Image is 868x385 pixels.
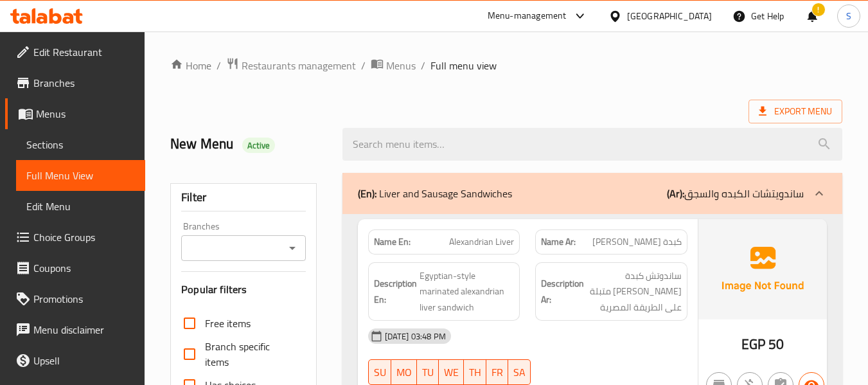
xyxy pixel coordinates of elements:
[374,276,417,307] strong: Description En:
[741,332,765,357] span: EGP
[420,268,515,316] span: Egyptian-style marinated alexandrian liver sandwich
[592,235,682,249] span: كبدة [PERSON_NAME]
[181,184,305,211] div: Filter
[768,332,784,357] span: 50
[33,291,135,307] span: Promotions
[541,235,576,249] strong: Name Ar:
[170,134,326,154] h2: New Menu
[33,322,135,337] span: Menu disclaimer
[342,128,842,161] input: search
[5,253,145,283] a: Coupons
[513,363,526,382] span: SA
[358,186,512,201] p: Liver and Sausage Sandwiches
[26,137,135,152] span: Sections
[358,184,376,203] b: (En):
[242,139,276,152] span: Active
[430,58,497,73] span: Full menu view
[759,103,832,120] span: Export Menu
[5,345,145,376] a: Upsell
[16,160,145,191] a: Full Menu View
[33,260,135,276] span: Coupons
[492,363,503,382] span: FR
[5,67,145,98] a: Branches
[374,363,386,382] span: SU
[508,359,531,385] button: SA
[242,58,356,73] span: Restaurants management
[242,138,276,153] div: Active
[205,339,295,370] span: Branch specific items
[391,359,417,385] button: MO
[380,330,451,343] span: [DATE] 03:48 PM
[26,168,135,183] span: Full Menu View
[386,58,416,73] span: Menus
[170,57,842,74] nav: breadcrumb
[486,359,508,385] button: FR
[342,173,842,214] div: (En): Liver and Sausage Sandwiches(Ar):ساندويتشات الكبده والسجق
[396,363,412,382] span: MO
[422,363,434,382] span: TU
[444,363,459,382] span: WE
[33,229,135,245] span: Choice Groups
[421,58,425,73] li: /
[5,37,145,67] a: Edit Restaurant
[587,268,682,316] span: ساندوتش كبدة [PERSON_NAME] متبلة على الطريقة المصرية
[33,75,135,91] span: Branches
[217,58,221,73] li: /
[698,219,827,319] img: Ae5nvW7+0k+MAAAAAElFTkSuQmCC
[5,314,145,345] a: Menu disclaimer
[368,359,391,385] button: SU
[16,129,145,160] a: Sections
[469,363,481,382] span: TH
[205,316,251,331] span: Free items
[371,57,416,74] a: Menus
[541,276,584,307] strong: Description Ar:
[449,235,514,249] span: Alexandrian Liver
[26,199,135,214] span: Edit Menu
[417,359,439,385] button: TU
[464,359,486,385] button: TH
[439,359,464,385] button: WE
[667,186,804,201] p: ساندويتشات الكبده والسجق
[667,184,684,203] b: (Ar):
[846,9,851,23] span: S
[374,235,411,249] strong: Name En:
[33,44,135,60] span: Edit Restaurant
[181,282,305,297] h3: Popular filters
[5,222,145,253] a: Choice Groups
[361,58,366,73] li: /
[36,106,135,121] span: Menus
[5,98,145,129] a: Menus
[748,100,842,123] span: Export Menu
[33,353,135,368] span: Upsell
[627,9,712,23] div: [GEOGRAPHIC_DATA]
[16,191,145,222] a: Edit Menu
[283,239,301,257] button: Open
[226,57,356,74] a: Restaurants management
[170,58,211,73] a: Home
[488,8,567,24] div: Menu-management
[5,283,145,314] a: Promotions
